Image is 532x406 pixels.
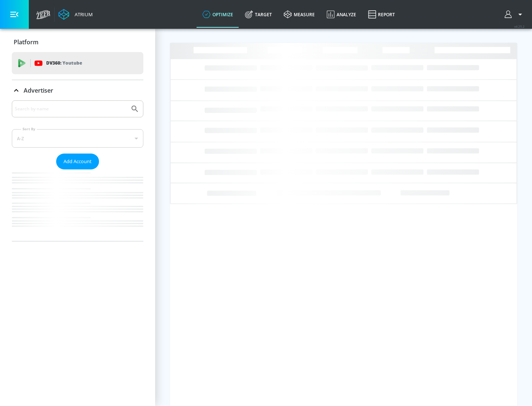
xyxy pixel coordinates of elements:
p: DV360: [46,59,82,67]
div: A-Z [12,129,143,148]
p: Advertiser [24,86,53,94]
div: Atrium [72,11,93,18]
div: DV360: Youtube [12,52,143,74]
div: Platform [12,32,143,52]
nav: list of Advertiser [12,169,143,241]
a: Target [239,1,278,28]
a: measure [278,1,321,28]
div: Advertiser [12,100,143,241]
a: optimize [197,1,239,28]
a: Report [362,1,401,28]
a: Atrium [58,9,93,20]
p: Youtube [62,59,82,67]
span: Add Account [64,157,92,166]
label: Sort By [21,127,37,131]
span: v 4.25.2 [514,24,525,28]
input: Search by name [15,104,127,114]
div: Advertiser [12,80,143,101]
button: Add Account [56,154,99,169]
p: Platform [14,38,38,46]
a: Analyze [321,1,362,28]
